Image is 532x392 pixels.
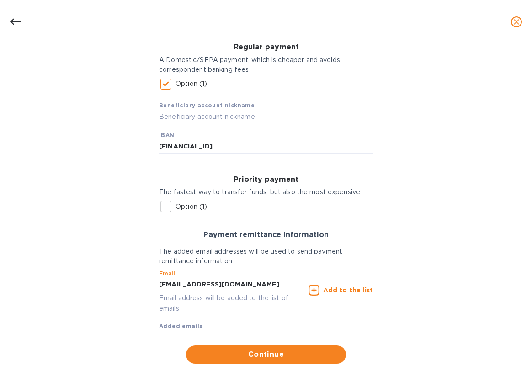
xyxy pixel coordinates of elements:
p: Option (1) [176,79,207,89]
b: IBAN [159,132,175,138]
b: Added emails [159,323,203,329]
b: Beneficiary account nickname [159,102,255,109]
u: Add to the list [323,286,373,294]
button: close [505,11,527,33]
h3: Regular payment [159,43,373,52]
p: Option (1) [176,202,207,212]
button: Continue [186,345,346,364]
input: Beneficiary account nickname [159,110,373,124]
p: The fastest way to transfer funds, but also the most expensive [159,187,373,197]
label: Email [159,271,175,277]
input: Enter email [159,278,305,291]
p: Email address will be added to the list of emails [159,293,305,314]
span: Continue [193,349,339,360]
input: IBAN [159,140,373,154]
h3: Priority payment [159,175,373,184]
h3: Payment remittance information [159,231,373,239]
p: A Domestic/SEPA payment, which is cheaper and avoids correspondent banking fees [159,55,373,74]
p: The added email addresses will be used to send payment remittance information. [159,247,373,266]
